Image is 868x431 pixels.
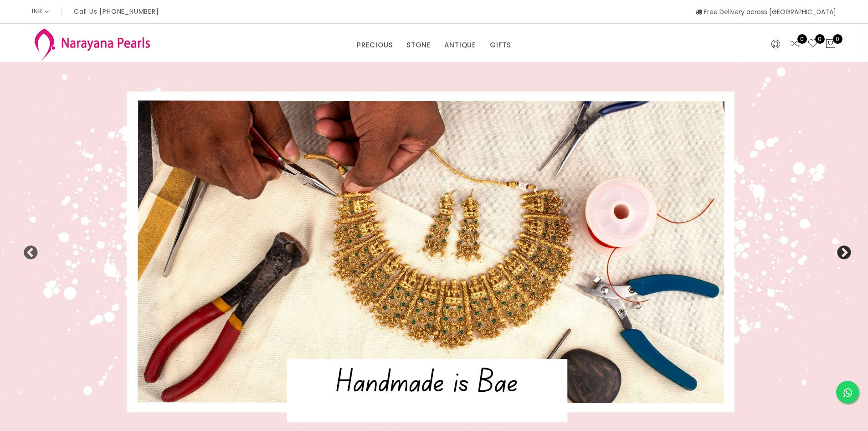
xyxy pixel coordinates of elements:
a: STONE [406,38,431,52]
span: 0 [815,34,825,44]
span: Free Delivery across [GEOGRAPHIC_DATA] [696,7,836,16]
span: 0 [833,34,842,44]
a: PRECIOUS [357,38,393,52]
a: ANTIQUE [444,38,476,52]
button: Previous [23,245,32,254]
span: 0 [797,34,807,44]
a: 0 [807,38,818,50]
a: GIFTS [490,38,511,52]
button: 0 [825,38,836,50]
button: Next [836,245,845,254]
p: Call Us [PHONE_NUMBER] [74,8,159,15]
a: 0 [790,38,801,50]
